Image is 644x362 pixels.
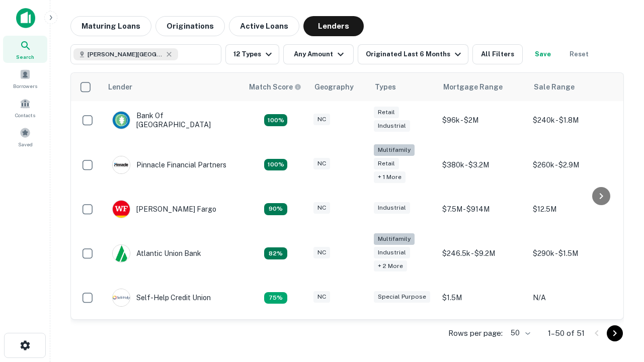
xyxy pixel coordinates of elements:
div: NC [313,247,330,258]
div: Mortgage Range [443,81,503,93]
div: Lender [108,81,132,93]
div: Geography [314,81,354,93]
div: NC [313,158,330,169]
div: NC [313,291,330,303]
button: Lenders [303,16,364,36]
div: + 2 more [374,260,407,272]
img: picture [113,245,130,262]
div: Bank Of [GEOGRAPHIC_DATA] [112,111,233,129]
div: 50 [507,326,532,340]
div: Matching Properties: 14, hasApolloMatch: undefined [264,114,287,126]
td: $7.5M - $914M [437,190,528,228]
a: Contacts [3,94,47,121]
img: capitalize-icon.png [16,8,35,28]
button: Originated Last 6 Months [358,44,468,64]
div: Special Purpose [374,291,430,303]
button: Reset [563,44,595,64]
div: Matching Properties: 11, hasApolloMatch: undefined [264,247,287,259]
div: Matching Properties: 12, hasApolloMatch: undefined [264,203,287,215]
button: Originations [155,16,225,36]
button: Maturing Loans [70,16,151,36]
td: $380k - $3.2M [437,139,528,190]
div: [PERSON_NAME] Fargo [112,200,216,218]
th: Types [369,73,437,101]
div: Types [375,81,396,93]
img: picture [113,201,130,218]
p: Rows per page: [448,327,503,339]
td: $12.5M [528,190,618,228]
div: Atlantic Union Bank [112,244,201,262]
div: Capitalize uses an advanced AI algorithm to match your search with the best lender. The match sco... [249,81,301,93]
button: All Filters [472,44,523,64]
th: Sale Range [528,73,618,101]
img: picture [113,156,130,173]
span: [PERSON_NAME][GEOGRAPHIC_DATA], [GEOGRAPHIC_DATA] [88,50,163,59]
td: $260k - $2.9M [528,139,618,190]
th: Capitalize uses an advanced AI algorithm to match your search with the best lender. The match sco... [243,73,308,101]
div: Industrial [374,247,410,258]
div: Matching Properties: 24, hasApolloMatch: undefined [264,159,287,171]
button: Active Loans [229,16,299,36]
h6: Match Score [249,81,299,93]
span: Contacts [15,111,35,119]
img: picture [113,112,130,129]
div: Sale Range [534,81,575,93]
td: $1.5M [437,279,528,317]
span: Search [16,53,34,61]
td: $246.5k - $9.2M [437,228,528,279]
a: Saved [3,123,47,150]
div: Matching Properties: 10, hasApolloMatch: undefined [264,292,287,304]
td: N/A [528,279,618,317]
button: Go to next page [607,325,623,341]
a: Borrowers [3,65,47,92]
th: Geography [308,73,369,101]
iframe: Chat Widget [594,282,644,330]
div: NC [313,114,330,125]
div: Originated Last 6 Months [366,48,464,60]
div: Pinnacle Financial Partners [112,156,226,174]
button: 12 Types [225,44,279,64]
span: Borrowers [13,82,37,90]
td: $290k - $1.5M [528,228,618,279]
td: $240k - $1.8M [528,101,618,139]
th: Mortgage Range [437,73,528,101]
div: Retail [374,107,399,118]
div: NC [313,202,330,214]
a: Search [3,36,47,63]
div: Industrial [374,120,410,132]
div: + 1 more [374,171,406,183]
th: Lender [102,73,243,101]
div: Industrial [374,202,410,214]
button: Save your search to get updates of matches that match your search criteria. [527,44,559,64]
img: picture [113,289,130,306]
div: Self-help Credit Union [112,289,211,307]
div: Multifamily [374,233,415,245]
span: Saved [18,140,33,148]
button: Any Amount [283,44,354,64]
td: $96k - $2M [437,101,528,139]
div: Retail [374,158,399,169]
div: Multifamily [374,144,415,156]
p: 1–50 of 51 [548,327,585,339]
